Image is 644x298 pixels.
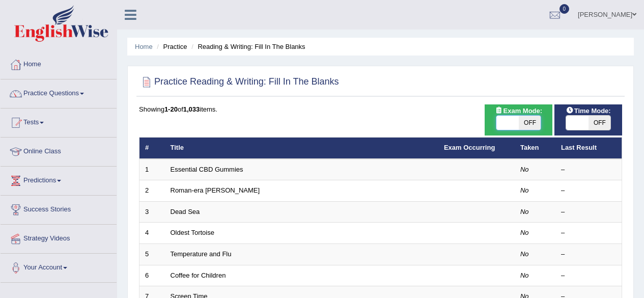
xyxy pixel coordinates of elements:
td: 2 [139,180,165,202]
a: Success Stories [1,196,117,221]
div: Showing of items. [139,104,622,114]
em: No [520,272,529,279]
em: No [520,166,529,173]
a: Home [135,43,153,50]
a: Temperature and Flu [171,250,232,258]
em: No [520,186,529,194]
div: – [561,207,616,217]
th: Last Result [555,138,622,159]
th: # [139,138,165,159]
a: Online Class [1,138,117,163]
div: – [561,250,616,259]
a: Exam Occurring [444,144,495,151]
td: 1 [139,159,165,180]
a: Strategy Videos [1,225,117,250]
a: Dead Sea [171,208,200,215]
li: Reading & Writing: Fill In The Blanks [189,42,305,51]
a: Predictions [1,167,117,192]
a: Practice Questions [1,79,117,105]
b: 1-20 [164,105,178,113]
div: – [561,228,616,238]
em: No [520,208,529,215]
span: OFF [519,116,541,130]
td: 3 [139,201,165,223]
em: No [520,250,529,258]
a: Your Account [1,254,117,279]
a: Essential CBD Gummies [171,166,243,173]
td: 4 [139,223,165,244]
a: Home [1,50,117,76]
h2: Practice Reading & Writing: Fill In The Blanks [139,74,339,90]
b: 1,033 [183,105,200,113]
a: Oldest Tortoise [171,229,214,236]
th: Title [165,138,438,159]
li: Practice [154,42,187,51]
span: Time Mode: [562,105,615,116]
td: 6 [139,265,165,286]
em: No [520,229,529,236]
span: 0 [559,4,570,14]
span: Exam Mode: [491,105,546,116]
a: Roman-era [PERSON_NAME] [171,186,260,194]
a: Coffee for Children [171,272,226,279]
div: – [561,165,616,175]
div: Show exams occurring in exams [485,104,552,136]
td: 5 [139,244,165,265]
th: Taken [515,138,555,159]
a: Tests [1,109,117,134]
div: – [561,271,616,281]
div: – [561,186,616,196]
span: OFF [589,116,611,130]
